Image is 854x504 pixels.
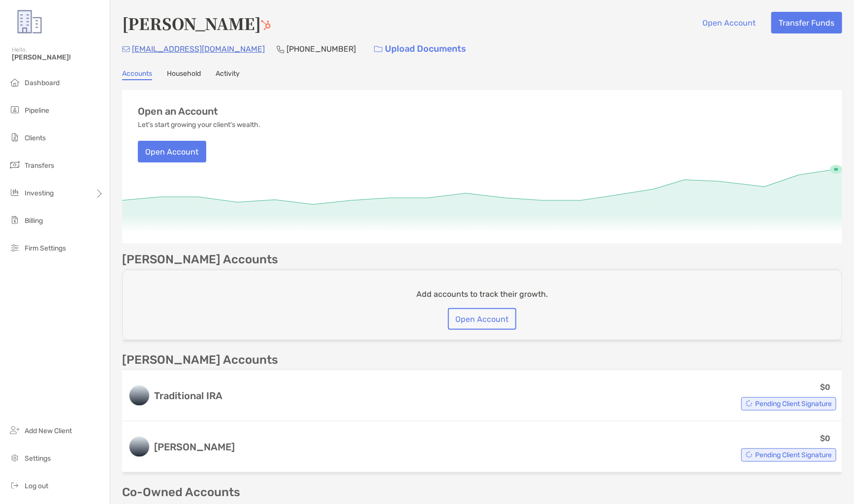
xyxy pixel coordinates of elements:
img: pipeline icon [9,104,21,116]
a: Go to Hubspot Deal [261,12,271,34]
p: [PERSON_NAME] Accounts [122,253,278,266]
span: Log out [25,482,48,490]
img: Hubspot Icon [261,20,271,30]
h3: [PERSON_NAME] [154,441,235,453]
span: Pipeline [25,106,49,115]
span: Settings [25,454,51,463]
h3: Open an Account [138,106,218,117]
a: Activity [216,69,240,80]
a: Accounts [122,69,152,80]
button: Open Account [448,308,516,330]
span: Billing [25,217,43,225]
a: Household [167,69,201,80]
img: button icon [374,46,382,53]
h4: [PERSON_NAME] [122,12,271,34]
span: [PERSON_NAME]! [12,53,104,62]
button: Transfer Funds [771,12,842,33]
span: Firm Settings [25,244,66,252]
a: Upload Documents [368,38,473,60]
span: Transfers [25,161,54,170]
img: transfers icon [9,159,21,171]
span: Pending Client Signature [755,401,832,407]
button: Open Account [695,12,763,33]
img: billing icon [9,214,21,226]
img: settings icon [9,452,21,464]
span: Clients [25,134,46,142]
img: dashboard icon [9,76,21,88]
p: $0 [820,381,830,393]
p: Add accounts to track their growth. [416,288,548,300]
img: firm-settings icon [9,242,21,253]
span: Pending Client Signature [755,452,832,458]
span: Dashboard [25,79,60,87]
p: Co-Owned Accounts [122,486,842,499]
span: Add New Client [25,427,72,435]
p: Let's start growing your client's wealth. [138,121,260,129]
img: Email Icon [122,46,130,52]
p: [PHONE_NUMBER] [286,43,356,55]
span: Investing [25,189,54,197]
h3: Traditional IRA [154,390,222,402]
button: Open Account [138,141,206,162]
img: logout icon [9,479,21,491]
img: investing icon [9,187,21,198]
img: Phone Icon [277,45,285,53]
p: $0 [820,432,830,444]
img: add_new_client icon [9,424,21,436]
p: [EMAIL_ADDRESS][DOMAIN_NAME] [132,43,265,55]
img: Account Status icon [746,451,753,458]
img: Zoe Logo [12,4,47,39]
img: logo account [129,437,149,457]
p: [PERSON_NAME] Accounts [122,354,278,366]
img: clients icon [9,131,21,143]
img: Account Status icon [746,400,753,407]
img: logo account [129,386,149,406]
